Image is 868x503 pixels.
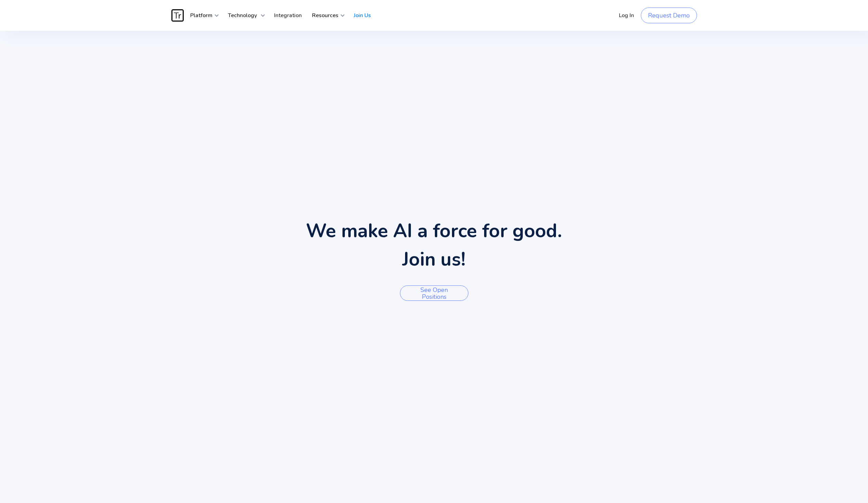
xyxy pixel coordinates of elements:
[641,8,697,23] a: Request Demo
[349,5,376,26] a: Join Us
[269,5,307,26] a: Integration
[614,5,639,26] a: Log In
[171,9,185,22] a: home
[312,12,338,19] strong: Resources
[223,5,265,26] div: Technology
[400,285,468,301] a: See open positions
[228,12,257,19] strong: Technology
[307,5,345,26] div: Resources
[171,9,184,22] img: Traces Logo
[185,5,219,26] div: Platform
[306,217,562,273] h1: We make AI a force for good. Join us!
[190,12,212,19] strong: Platform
